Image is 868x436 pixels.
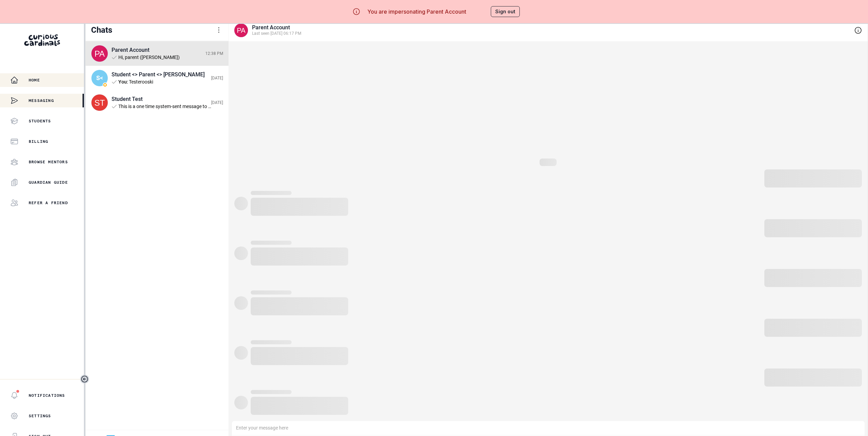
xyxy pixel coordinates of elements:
p: Browse Mentors [29,159,68,165]
div: Student Test [112,96,211,102]
p: Guardian Guide [29,180,68,185]
img: Curious Cardinals Logo [24,34,60,46]
img: svg [91,94,108,111]
div: Hi, parent ([PERSON_NAME]) [118,55,205,60]
div: This is a one time system-sent message to start the one-to-one chat between you and your mentor, ... [118,104,211,109]
div: [DATE] [211,100,223,105]
img: svg [91,45,108,62]
div: Parent Account [252,24,850,31]
p: Home [29,77,40,83]
div: Student <> Parent <> [PERSON_NAME] [112,71,211,78]
div: [DATE] [211,76,223,80]
span: S< [95,74,104,82]
div: Chats [91,25,112,35]
p: Students [29,118,51,124]
span: You : [118,79,128,85]
p: Messaging [29,98,54,103]
img: svg [234,24,248,37]
div: Last seen [DATE] 06:17 PM [252,31,850,36]
p: Settings [29,413,51,419]
p: You are impersonating Parent Account [367,7,466,16]
div: 12:38 PM [205,51,223,56]
p: Refer a friend [29,200,68,206]
p: Notifications [29,393,65,398]
p: Billing [29,139,48,144]
button: Toggle sidebar [80,375,89,384]
div: Testerooski [129,79,211,85]
div: Parent Account [112,47,205,53]
button: Sign out [491,6,520,17]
